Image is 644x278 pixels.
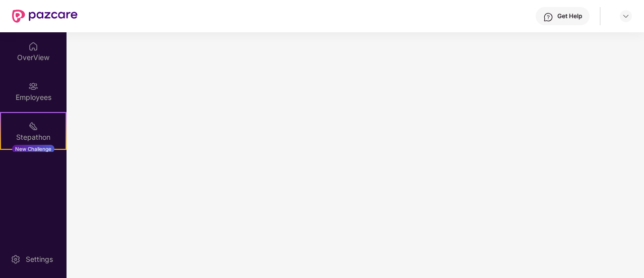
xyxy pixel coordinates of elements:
[543,12,553,22] img: svg+xml;base64,PHN2ZyBpZD0iSGVscC0zMngzMiIgeG1sbnM9Imh0dHA6Ly93d3cudzMub3JnLzIwMDAvc3ZnIiB3aWR0aD...
[28,81,38,91] img: svg+xml;base64,PHN2ZyBpZD0iRW1wbG95ZWVzIiB4bWxucz0iaHR0cDovL3d3dy53My5vcmcvMjAwMC9zdmciIHdpZHRoPS...
[1,132,66,142] div: Stepathon
[622,12,630,20] img: svg+xml;base64,PHN2ZyBpZD0iRHJvcGRvd24tMzJ4MzIiIHhtbG5zPSJodHRwOi8vd3d3LnczLm9yZy8yMDAwL3N2ZyIgd2...
[557,12,582,20] div: Get Help
[23,254,56,264] div: Settings
[28,121,38,131] img: svg+xml;base64,PHN2ZyB4bWxucz0iaHR0cDovL3d3dy53My5vcmcvMjAwMC9zdmciIHdpZHRoPSIyMSIgaGVpZ2h0PSIyMC...
[12,10,78,23] img: New Pazcare Logo
[12,145,54,153] div: New Challenge
[28,41,38,51] img: svg+xml;base64,PHN2ZyBpZD0iSG9tZSIgeG1sbnM9Imh0dHA6Ly93d3cudzMub3JnLzIwMDAvc3ZnIiB3aWR0aD0iMjAiIG...
[11,254,21,264] img: svg+xml;base64,PHN2ZyBpZD0iU2V0dGluZy0yMHgyMCIgeG1sbnM9Imh0dHA6Ly93d3cudzMub3JnLzIwMDAvc3ZnIiB3aW...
